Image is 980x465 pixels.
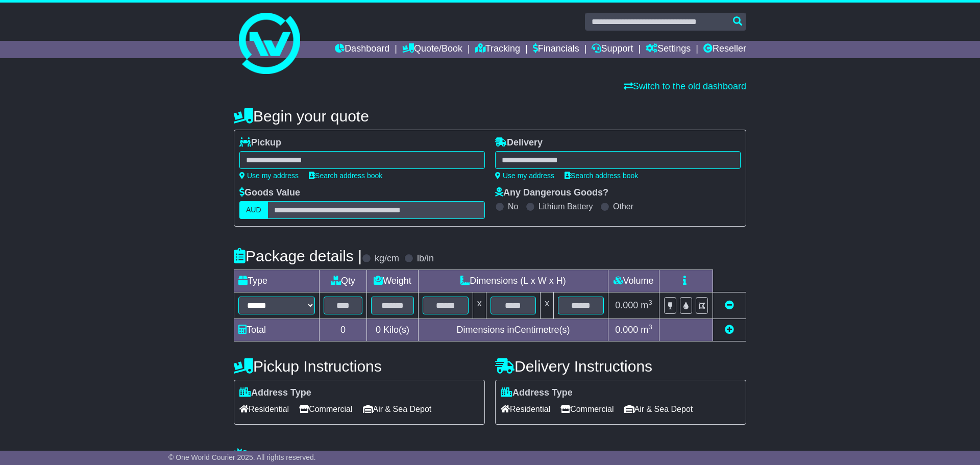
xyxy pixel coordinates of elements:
label: lb/in [417,253,434,264]
span: Residential [501,401,550,417]
span: Air & Sea Depot [624,401,693,417]
label: Other [613,202,633,211]
a: Add new item [725,325,734,335]
span: m [641,300,652,310]
a: Settings [646,41,691,58]
h4: Pickup Instructions [234,358,485,375]
h4: Begin your quote [234,108,746,125]
a: Financials [533,41,579,58]
td: Type [234,270,320,292]
span: Air & Sea Depot [363,401,432,417]
td: Weight [367,270,419,292]
label: Address Type [239,387,311,399]
sup: 3 [648,299,652,306]
a: Tracking [475,41,520,58]
span: © One World Courier 2025. All rights reserved. [168,453,316,461]
label: AUD [239,201,268,219]
td: 0 [320,319,367,341]
label: Address Type [501,387,573,399]
a: Quote/Book [402,41,462,58]
span: 0.000 [615,300,638,310]
td: Total [234,319,320,341]
td: Kilo(s) [367,319,419,341]
label: Delivery [495,137,543,149]
td: Qty [320,270,367,292]
td: Dimensions in Centimetre(s) [418,319,608,341]
label: Pickup [239,137,281,149]
a: Search address book [565,172,638,180]
span: 0 [376,325,381,335]
a: Use my address [239,172,299,180]
a: Switch to the old dashboard [624,81,746,91]
span: Residential [239,401,289,417]
h4: Warranty & Insurance [234,448,746,464]
a: Remove this item [725,300,734,310]
td: x [541,292,554,319]
td: Dimensions (L x W x H) [418,270,608,292]
span: Commercial [560,401,614,417]
td: Volume [608,270,659,292]
a: Search address book [309,172,382,180]
a: Reseller [703,41,746,58]
a: Support [592,41,633,58]
a: Dashboard [335,41,389,58]
label: kg/cm [375,253,399,264]
td: x [473,292,486,319]
label: No [508,202,518,211]
label: Any Dangerous Goods? [495,187,608,199]
span: m [641,325,652,335]
a: Use my address [495,172,554,180]
h4: Package details | [234,248,362,264]
label: Lithium Battery [538,202,593,211]
sup: 3 [648,323,652,331]
span: 0.000 [615,325,638,335]
h4: Delivery Instructions [495,358,746,375]
span: Commercial [299,401,352,417]
label: Goods Value [239,187,300,199]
